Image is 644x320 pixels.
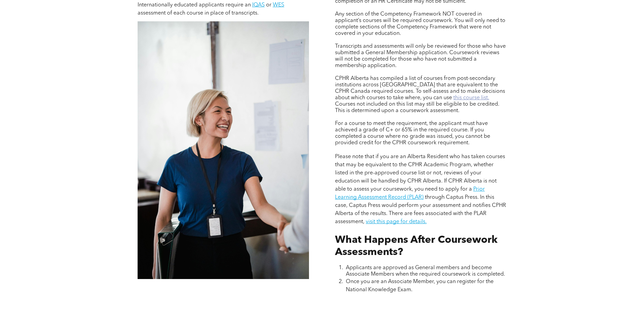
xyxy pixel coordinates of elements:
span: What Happens After Coursework Assessments? [335,235,498,257]
img: A woman is shaking hands with a man in an office. [138,21,309,279]
span: assessment of each course in place of transcripts. [138,10,259,16]
span: Courses not included on this list may still be eligible to be credited. This is determined upon a... [335,102,499,113]
a: IQAS [252,2,265,8]
a: this course list. [453,95,489,101]
span: Once you are an Associate Member, you can register for the National Knowledge Exam. [346,279,494,293]
a: WES [273,2,284,8]
span: For a course to meet the requirement, the applicant must have achieved a grade of C+ or 65% in th... [335,121,490,146]
span: Transcripts and assessments will only be reviewed for those who have submitted a General Membersh... [335,44,506,68]
span: CPHR Alberta has compiled a list of courses from post-secondary institutions across [GEOGRAPHIC_D... [335,76,505,101]
span: Applicants are approved as General members and become Associate Members when the required coursew... [346,265,505,277]
a: visit this page for details. [366,219,427,225]
span: Internationally educated applicants require an [138,2,251,8]
span: or [266,2,271,8]
span: Any section of the Competency Framework NOT covered in applicant’s courses will be required cours... [335,12,505,36]
span: Please note that if you are an Alberta Resident who has taken courses that may be equivalent to t... [335,154,505,192]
